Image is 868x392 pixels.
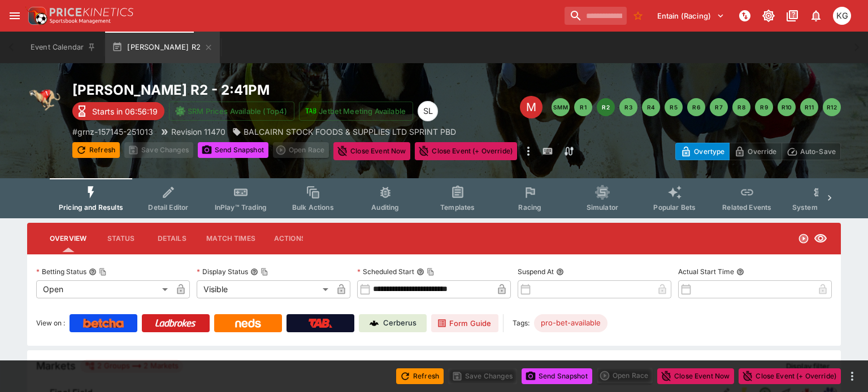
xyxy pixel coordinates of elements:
[736,268,744,276] button: Actual Start Time
[197,280,332,298] div: Visible
[383,318,416,329] p: Cerberus
[155,319,196,328] img: Ladbrokes
[729,143,782,160] button: Override
[273,142,329,158] div: split button
[27,81,63,117] img: greyhound_racing.png
[678,267,734,276] p: Actual Start Time
[520,96,542,118] div: Edit Meeting
[657,368,734,384] button: Close Event Now
[198,142,268,158] button: Send Snapshot
[36,280,172,298] div: Open
[642,98,660,116] button: R4
[50,19,111,24] img: Sportsbook Management
[371,203,399,212] span: Auditing
[778,98,796,116] button: R10
[556,268,564,276] button: Suspend At
[758,6,779,26] button: Toggle light/dark mode
[146,225,197,252] button: Details
[85,359,179,373] div: 2 Groups 2 Markets
[235,319,261,328] img: Neds
[415,142,517,160] button: Close Event (+ Override)
[83,319,124,328] img: Betcha
[333,142,410,160] button: Close Event Now
[50,8,133,16] img: PriceKinetics
[748,146,776,157] p: Override
[534,314,607,332] div: Betting Target: cerberus
[619,98,637,116] button: R3
[25,5,47,27] img: PriceKinetics Logo
[357,267,414,276] p: Scheduled Start
[814,232,827,245] svg: Visible
[800,98,818,116] button: R11
[215,203,267,212] span: InPlay™ Trading
[779,357,836,375] button: Display filter
[418,101,438,121] div: Singa Livett
[431,314,498,332] a: Form Guide
[735,6,755,26] button: NOT Connected to PK
[250,268,258,276] button: Display StatusCopy To Clipboard
[171,126,225,138] p: Revision 11470
[823,98,841,116] button: R12
[552,98,570,116] button: SMM
[675,143,841,160] div: Start From
[597,98,615,116] button: R2
[798,233,809,244] svg: Open
[359,314,427,332] a: Cerberus
[518,203,541,212] span: Racing
[665,98,683,116] button: R5
[370,319,379,328] img: Cerberus
[522,368,592,384] button: Send Snapshot
[99,268,107,276] button: Copy To Clipboard
[72,126,153,138] p: Copy To Clipboard
[305,105,316,117] img: jetbet-logo.svg
[755,98,773,116] button: R9
[782,6,802,26] button: Documentation
[792,203,848,212] span: System Controls
[309,319,332,328] img: TabNZ
[574,98,592,116] button: R1
[92,105,158,117] p: Starts in 06:56:19
[197,267,248,276] p: Display Status
[694,146,724,157] p: Overtype
[782,143,841,160] button: Auto-Save
[59,203,123,212] span: Pricing and Results
[36,359,76,372] h5: Markets
[36,314,65,332] label: View on :
[629,7,647,25] button: No Bookmarks
[427,268,435,276] button: Copy To Clipboard
[597,368,653,384] div: split button
[650,7,731,25] button: Select Tenant
[169,102,294,121] button: SRM Prices Available (Top4)
[50,178,818,218] div: Event type filters
[800,146,836,157] p: Auto-Save
[72,81,457,99] h2: Copy To Clipboard
[522,142,535,160] button: more
[587,203,618,212] span: Simulator
[833,7,851,25] div: Kevin Gutschlag
[299,102,413,121] button: Jetbet Meeting Available
[232,126,456,138] div: BALCAIRN STOCK FOODS & SUPPLIES LTD SPRINT PBD
[565,7,627,25] input: search
[518,267,554,276] p: Suspend At
[722,203,771,212] span: Related Events
[806,6,826,26] button: Notifications
[710,98,728,116] button: R7
[739,368,841,384] button: Close Event (+ Override)
[534,318,607,329] span: pro-bet-available
[732,98,750,116] button: R8
[5,6,25,26] button: open drawer
[148,203,188,212] span: Detail Editor
[675,143,730,160] button: Overtype
[845,369,859,383] button: more
[396,368,444,384] button: Refresh
[440,203,475,212] span: Templates
[416,268,424,276] button: Scheduled StartCopy To Clipboard
[244,126,456,138] p: BALCAIRN STOCK FOODS & SUPPLIES LTD SPRINT PBD
[687,98,705,116] button: R6
[96,225,146,252] button: Status
[292,203,334,212] span: Bulk Actions
[36,267,86,276] p: Betting Status
[197,225,264,252] button: Match Times
[89,268,97,276] button: Betting StatusCopy To Clipboard
[105,32,220,63] button: [PERSON_NAME] R2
